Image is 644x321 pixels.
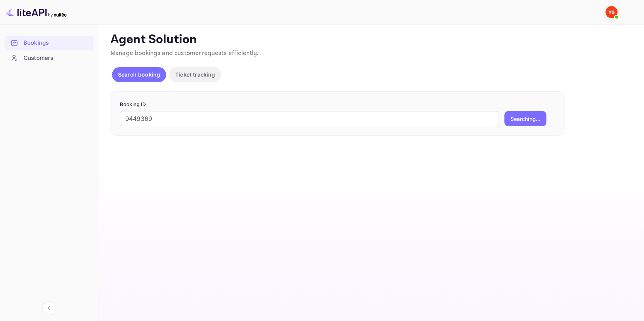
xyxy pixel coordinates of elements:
p: Agent Solution [110,32,630,47]
div: Bookings [23,39,90,47]
button: Searching... [504,111,546,126]
p: Ticket tracking [175,70,215,78]
a: Customers [5,51,93,65]
a: Bookings [5,36,93,50]
div: Bookings [5,36,93,50]
img: Yandex Support [605,6,618,18]
button: Collapse navigation [42,301,56,315]
img: LiteAPI logo [6,6,67,18]
div: Customers [5,51,93,66]
p: Search booking [118,70,160,78]
span: Manage bookings and customer requests efficiently. [110,49,259,57]
p: Booking ID [120,101,555,108]
div: Customers [23,54,90,63]
input: Enter Booking ID (e.g., 63782194) [120,111,498,126]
